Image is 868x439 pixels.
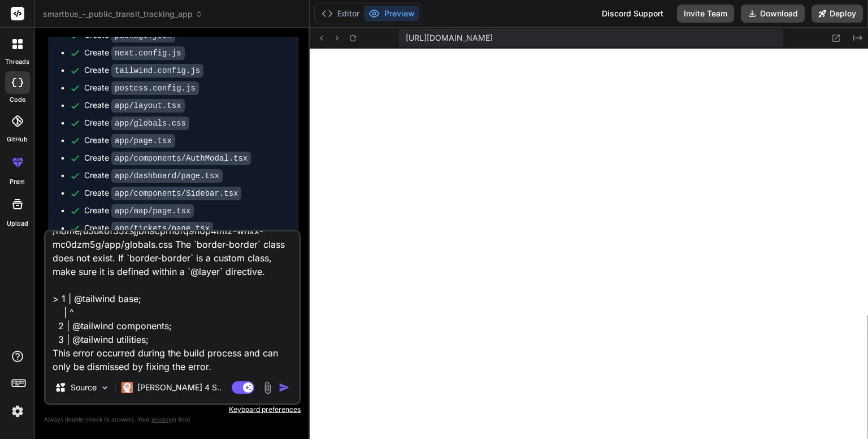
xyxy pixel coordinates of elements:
code: app/layout.tsx [111,99,185,113]
img: attachment [261,381,274,394]
code: postcss.config.js [111,81,199,95]
p: Source [71,382,97,393]
code: app/components/Sidebar.tsx [111,187,241,200]
textarea: Failed to compile ./app/globals.css:1:1 Syntax error: /home/u3uk0f35zsjjbn9cprh6fq9h0p4tm2-wnxx-m... [46,231,299,372]
p: [PERSON_NAME] 4 S.. [137,382,222,393]
label: prem [10,177,25,187]
div: Create [84,47,185,59]
div: Create [84,117,189,129]
span: privacy [151,416,172,423]
code: app/page.tsx [111,134,175,148]
div: Create [84,64,203,76]
img: settings [8,402,27,421]
div: Discord Support [595,5,670,23]
code: tailwind.config.js [111,64,203,78]
div: Create [84,205,194,217]
button: Preview [364,6,419,21]
img: Pick Models [100,383,110,393]
div: Create [84,187,241,199]
div: Create [84,170,223,182]
button: Deploy [811,5,863,23]
label: GitHub [7,135,28,144]
code: next.config.js [111,46,185,60]
button: Editor [317,6,364,21]
p: Always double-check its answers. Your in Bind [44,414,301,425]
iframe: Preview [310,49,868,439]
label: threads [5,57,29,67]
p: Keyboard preferences [44,405,301,414]
img: Claude 4 Sonnet [121,382,133,393]
label: Upload [7,219,28,229]
div: Create [84,222,213,234]
span: smartbus_-_public_transit_tracking_app [43,8,203,20]
code: app/components/AuthModal.tsx [111,152,251,165]
code: app/dashboard/page.tsx [111,169,223,183]
div: Create [84,152,251,164]
label: code [10,95,25,105]
code: app/globals.css [111,117,189,130]
img: icon [279,382,290,393]
code: app/tickets/page.tsx [111,222,213,235]
div: Create [84,29,175,41]
div: Create [84,82,199,94]
button: Download [741,5,805,23]
code: app/map/page.tsx [111,204,194,218]
div: Create [84,100,185,111]
button: Invite Team [677,5,734,23]
span: [URL][DOMAIN_NAME] [406,32,493,44]
div: Create [84,135,175,147]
